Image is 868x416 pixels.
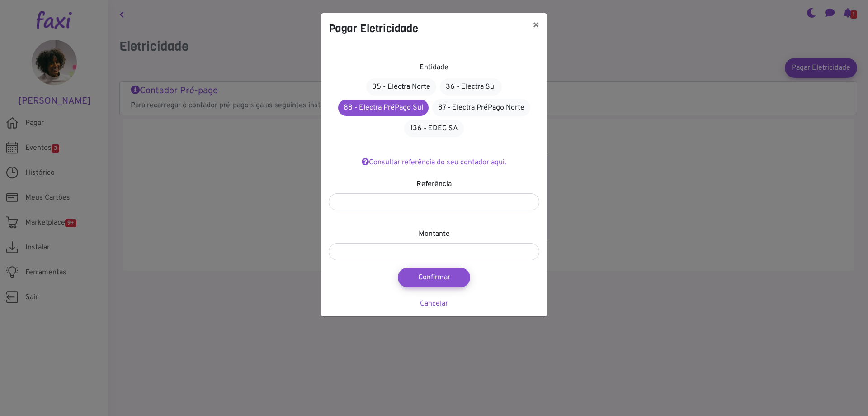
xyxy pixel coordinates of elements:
[525,13,547,38] button: ×
[362,158,506,167] a: Consultar referência do seu contador aqui.
[366,78,436,96] a: 35 - Electra Norte
[419,229,450,239] label: Montante
[420,62,448,73] label: Entidade
[440,78,502,96] a: 36 - Electra Sul
[338,100,429,116] a: 88 - Electra PréPago Sul
[432,99,530,116] a: 87 - Electra PréPago Norte
[404,120,464,137] a: 136 - EDEC SA
[416,179,452,190] label: Referência
[420,299,448,308] a: Cancelar
[329,20,418,37] h4: Pagar Eletricidade
[398,268,470,287] button: Confirmar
